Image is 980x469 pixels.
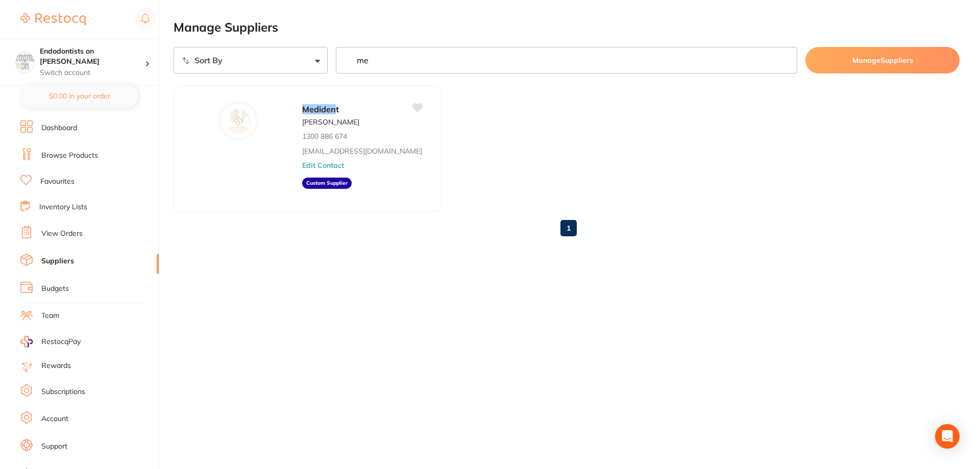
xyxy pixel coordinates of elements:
[40,46,145,66] h4: Endodontists on Collins
[40,177,75,187] a: Favourites
[41,414,68,424] a: Account
[226,109,251,133] img: Medident
[935,424,960,449] div: Open Intercom Messenger
[336,47,798,73] input: Search Suppliers
[20,336,81,348] a: RestocqPay
[302,178,352,189] aside: Custom Supplier
[41,441,67,452] a: Support
[336,104,339,114] span: t
[20,13,86,26] img: Restocq Logo
[41,123,77,133] a: Dashboard
[41,337,81,347] span: RestocqPay
[302,104,336,114] em: Mediden
[302,147,422,155] a: [EMAIL_ADDRESS][DOMAIN_NAME]
[20,84,138,108] button: $0.00 in your order
[302,161,344,169] button: Edit Contact
[41,387,85,397] a: Subscriptions
[41,151,98,161] a: Browse Products
[20,8,86,31] a: Restocq Logo
[174,20,960,35] h2: Manage Suppliers
[40,68,145,78] p: Switch account
[302,118,359,126] p: [PERSON_NAME]
[20,336,33,348] img: RestocqPay
[41,311,59,321] a: Team
[39,202,87,212] a: Inventory Lists
[302,132,347,140] p: 1300 886 674
[41,284,69,294] a: Budgets
[16,52,34,70] img: Endodontists on Collins
[41,361,71,371] a: Rewards
[41,256,74,266] a: Suppliers
[805,47,960,73] button: ManageSuppliers
[560,218,577,238] a: 1
[41,229,83,239] a: View Orders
